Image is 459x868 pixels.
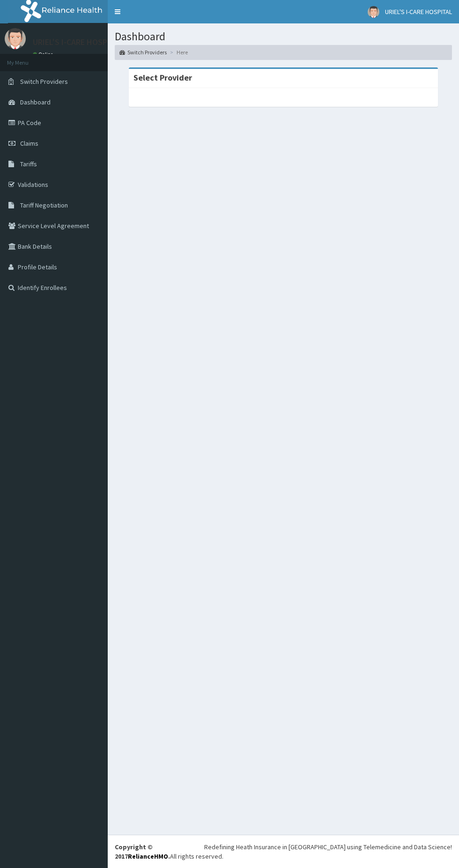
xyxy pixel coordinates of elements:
[204,842,452,852] div: Redefining Heath Insurance in [GEOGRAPHIC_DATA] using Telemedicine and Data Science!
[33,51,55,58] a: Online
[20,98,51,106] span: Dashboard
[128,852,168,861] a: RelianceHMO
[119,48,167,56] a: Switch Providers
[20,77,68,86] span: Switch Providers
[385,7,452,16] span: URIEL'S I-CARE HOSPITAL
[33,38,123,46] p: URIEL'S I-CARE HOSPITAL
[20,160,37,168] span: Tariffs
[20,139,38,148] span: Claims
[108,835,459,868] footer: All rights reserved.
[20,201,68,209] span: Tariff Negotiation
[115,843,170,861] strong: Copyright © 2017 .
[368,6,379,18] img: User Image
[115,30,452,43] h1: Dashboard
[5,28,26,49] img: User Image
[168,48,188,56] li: Here
[133,72,192,83] strong: Select Provider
